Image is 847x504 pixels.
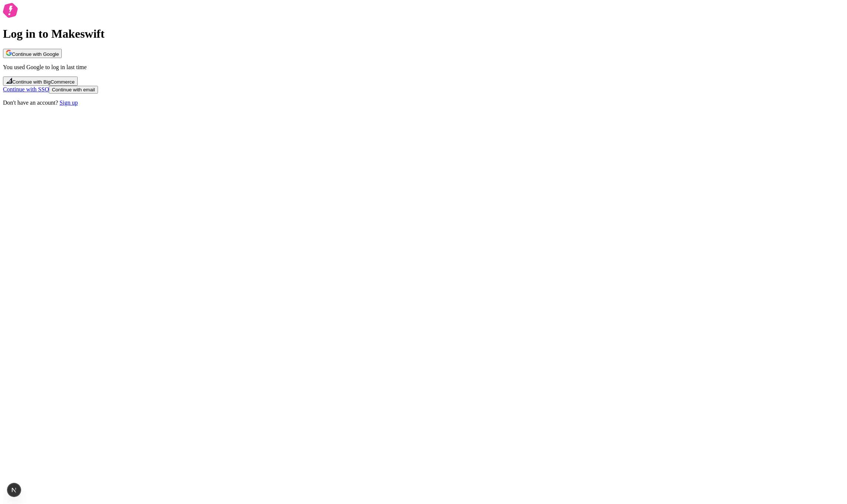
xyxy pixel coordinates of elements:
[12,51,59,57] span: Continue with Google
[3,77,78,86] button: Continue with BigCommerce
[52,87,95,92] span: Continue with email
[12,79,75,85] span: Continue with BigCommerce
[49,86,98,94] button: Continue with email
[3,86,49,92] a: Continue with SSO
[3,49,62,58] button: Continue with Google
[3,64,844,71] p: You used Google to log in last time
[60,99,78,106] a: Sign up
[3,27,844,41] h1: Log in to Makeswift
[3,99,844,106] p: Don't have an account?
